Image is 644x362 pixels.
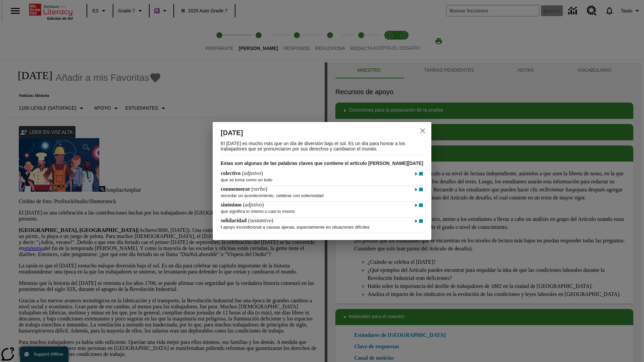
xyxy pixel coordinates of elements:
button: close [415,123,431,139]
span: f. [221,225,223,230]
h4: ( ) [221,170,263,176]
span: sustantivo [250,218,272,223]
span: verbo [253,186,265,192]
h2: [DATE] [221,127,403,138]
span: adjetivo [245,202,262,207]
span: sinónimo [221,202,243,207]
span: solidaridad [221,218,248,223]
h3: Estas son algunas de las palabras claves que contiene el artículo [PERSON_NAME][DATE] [221,155,423,171]
img: Detener - solidaridad [419,218,423,225]
p: apoyo incondicional a causas ajenas, especialmente en situaciones difíciles [221,221,422,230]
h4: ( ) [221,202,264,208]
img: Reproducir - solidaridad [414,218,419,225]
img: Reproducir - colectivo [414,171,419,177]
h4: ( ) [221,218,273,224]
p: recordar un acontecimiento, celebrar con solemnidad [221,190,422,198]
span: conmemorar [221,186,252,192]
p: que se toma como un todo [221,174,422,182]
p: que significa lo mismo o casi lo mismo [221,205,422,214]
img: Detener - sinónimo [419,202,423,209]
img: Reproducir - sinónimo [414,202,419,209]
span: adjetivo [244,170,261,176]
img: Reproducir - conmemorar [414,186,419,193]
img: Detener - colectivo [419,171,423,177]
p: El [DATE] es mucho más que un día de diversión bajo el sol. Es un día para honrar a los trabajado... [221,138,422,155]
h4: ( ) [221,186,267,192]
span: colectivo [221,170,242,176]
img: Detener - conmemorar [419,186,423,193]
